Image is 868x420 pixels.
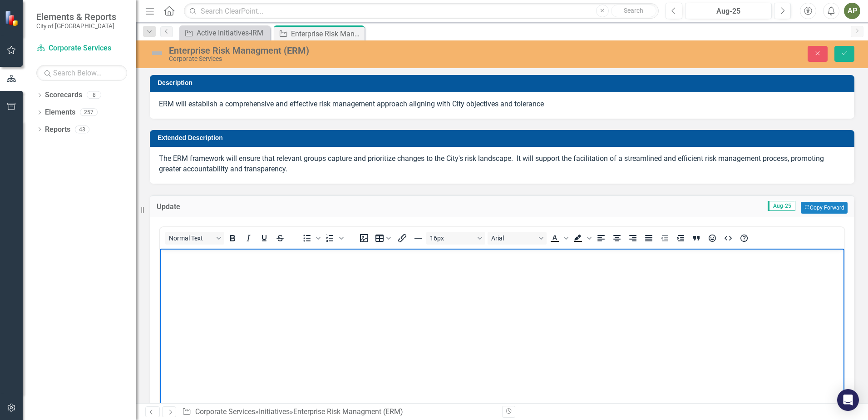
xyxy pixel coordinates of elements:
[87,91,101,99] div: 8
[593,232,609,245] button: Align left
[36,22,116,30] small: City of [GEOGRAPHIC_DATA]
[45,90,82,100] a: Scorecards
[36,65,127,81] input: Search Below...
[169,45,545,55] div: Enterprise Risk Managment (ERM)
[197,27,268,39] div: Active Initiatives-IRM
[685,3,772,19] button: Aug-25
[182,407,495,417] div: » »
[5,10,20,26] img: ClearPoint Strategy
[291,28,362,40] div: Enterprise Risk Managment (ERM)
[293,407,403,416] div: Enterprise Risk Managment (ERM)
[641,232,656,245] button: Justify
[158,80,850,86] h3: Description
[157,203,314,211] h3: Update
[624,7,643,14] span: Search
[372,232,394,245] button: Table
[150,46,164,60] img: Not Defined
[673,232,688,245] button: Increase indent
[488,232,547,245] button: Font Arial
[165,232,224,245] button: Block Normal Text
[225,232,240,245] button: Bold
[688,6,769,17] div: Aug-25
[657,232,672,245] button: Decrease indent
[611,5,656,17] button: Search
[491,235,536,242] span: Arial
[169,55,545,62] div: Corporate Services
[182,27,268,39] a: Active Initiatives-IRM
[430,235,474,242] span: 16px
[272,232,288,245] button: Strikethrough
[322,232,345,245] div: Numbered list
[80,109,98,116] div: 257
[410,232,426,245] button: Horizontal line
[625,232,641,245] button: Align right
[159,154,845,175] p: The ERM framework will ensure that relevant groups capture and prioritize changes to the City's r...
[395,232,410,245] button: Insert/edit link
[356,232,372,245] button: Insert image
[844,3,860,19] button: AP
[689,232,704,245] button: Blockquote
[45,125,70,135] a: Reports
[768,201,795,211] span: Aug-25
[169,235,213,242] span: Normal Text
[195,407,255,416] a: Corporate Services
[45,107,75,118] a: Elements
[426,232,485,245] button: Font size 16px
[241,232,256,245] button: Italic
[299,232,322,245] div: Bullet list
[736,232,752,245] button: Help
[609,232,625,245] button: Align center
[259,407,290,416] a: Initiatives
[36,43,127,54] a: Corporate Services
[837,389,859,411] div: Open Intercom Messenger
[547,232,570,245] div: Text color Black
[720,232,736,245] button: HTML Editor
[705,232,720,245] button: Emojis
[75,125,89,133] div: 43
[801,202,848,214] button: Copy Forward
[570,232,593,245] div: Background color Black
[36,11,116,22] span: Elements & Reports
[256,232,272,245] button: Underline
[158,135,850,141] h3: Extended Description
[184,3,659,19] input: Search ClearPoint...
[159,100,544,108] span: ERM will establish a comprehensive and effective risk management approach aligning with City obje...
[160,249,844,407] iframe: Rich Text Area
